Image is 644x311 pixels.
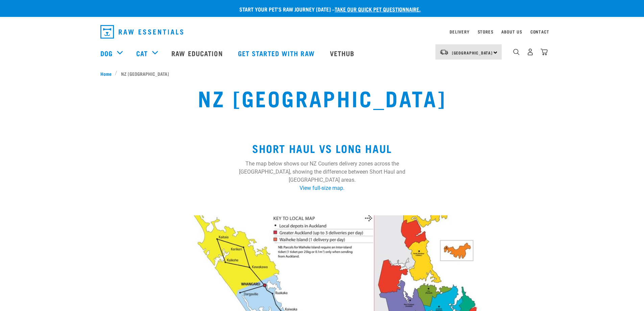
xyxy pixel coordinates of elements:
a: Cat [136,48,148,58]
span: [GEOGRAPHIC_DATA] [452,51,493,54]
img: van-moving.png [439,49,449,55]
nav: dropdown navigation [95,22,549,41]
img: Raw Essentials Logo [100,25,183,39]
a: Contact [530,30,549,33]
img: home-icon-1@2x.png [513,49,520,55]
a: Home [100,70,115,77]
a: About Us [501,30,522,33]
h1: NZ [GEOGRAPHIC_DATA] [119,85,524,110]
a: take our quick pet questionnaire. [335,7,421,10]
nav: breadcrumbs [100,70,544,77]
h2: Short Haul vs Long Haul [226,142,418,154]
img: home-icon@2x.png [541,48,548,55]
a: View full-size map. [300,185,344,191]
span: Home [100,70,112,77]
p: The map below shows our NZ Couriers delivery zones across the [GEOGRAPHIC_DATA], showing the diff... [226,160,418,184]
a: Dog [100,48,113,58]
a: Delivery [450,30,469,33]
a: Get started with Raw [231,40,323,67]
a: Stores [478,30,494,33]
a: Vethub [323,40,363,67]
a: Raw Education [165,40,231,67]
img: user.png [527,48,534,55]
